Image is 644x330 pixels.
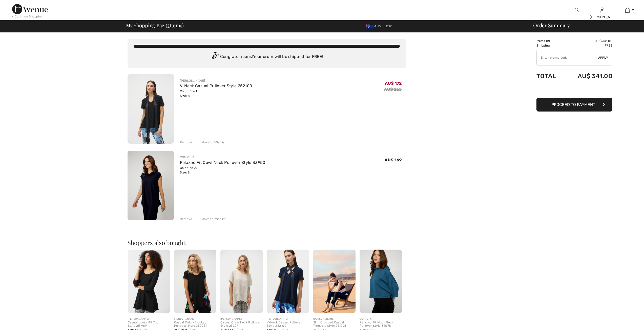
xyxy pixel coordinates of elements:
[313,250,356,313] img: Slim Cropped Casual Trousers Style 251021
[615,7,640,13] a: 2
[625,7,630,13] img: My Bag
[564,43,612,48] td: Free
[360,250,402,313] img: Relaxed Fit Mock Neck Pullover Style 34078
[564,68,612,85] td: AU$ 341.00
[536,98,612,112] button: Proceed to Payment
[600,7,604,13] img: My Info
[220,250,263,313] img: Casual Crew Neck Pullover Style 252071
[128,321,170,328] div: Casual Loose Fit Top Style 251969
[174,321,216,328] div: Casual Color-Blocked Pullover Style 252054
[220,317,263,321] div: [PERSON_NAME]
[197,140,226,145] div: Move to Wishlist
[360,321,402,328] div: Relaxed Fit Mock Neck Pullover Style 34078
[180,217,192,221] div: Remove
[598,55,608,60] span: Apply
[547,39,549,43] span: 2
[267,317,309,321] div: [PERSON_NAME]
[536,68,564,85] td: Total
[551,102,595,107] span: Proceed to Payment
[313,317,356,321] div: [PERSON_NAME]
[632,8,634,12] span: 2
[360,317,402,321] div: COMPLI K
[180,166,265,175] div: Color: Navy Size: S
[527,23,641,28] div: Order Summary
[536,43,564,48] td: Shipping
[536,39,564,43] td: Items ( )
[12,4,48,14] img: 1ère Avenue
[180,160,265,165] a: Relaxed Fit Cowl Neck Pullover Style 33950
[537,50,598,65] input: Promo code
[180,78,252,83] div: [PERSON_NAME]
[386,25,392,28] span: EN
[134,52,400,62] div: Congratulations! Your order will be shipped for FREE!
[180,155,265,160] div: COMPLI K
[590,14,614,20] div: [PERSON_NAME]
[128,317,170,321] div: [PERSON_NAME]
[180,89,252,98] div: Color: Black Size: 8
[197,217,226,221] div: Move to Wishlist
[210,52,220,62] img: Congratulation2.svg
[313,321,356,328] div: Slim Cropped Casual Trousers Style 251021
[385,158,402,162] span: AU$ 169
[536,85,612,96] iframe: PayPal
[564,39,612,43] td: AU$ 341.00
[174,317,216,321] div: [PERSON_NAME]
[128,250,170,313] img: Casual Loose Fit Top Style 251969
[126,23,184,28] span: My Shopping Bag ( Items)
[575,7,579,13] img: search the website
[384,87,402,92] s: AU$ 265
[180,140,192,145] div: Remove
[366,25,383,28] span: AUD
[267,321,309,328] div: V-Neck Casual Pullover Style 252100
[385,81,402,86] span: AU$ 172
[167,21,170,28] span: 2
[174,250,216,313] img: Casual Color-Blocked Pullover Style 252054
[128,151,174,220] img: Relaxed Fit Cowl Neck Pullover Style 33950
[128,74,174,144] img: V-Neck Casual Pullover Style 252100
[267,250,309,313] img: V-Neck Casual Pullover Style 252100
[600,8,604,12] a: Sign In
[128,239,406,246] h2: Shoppers also bought
[12,14,43,19] div: < Continue Shopping
[180,83,252,88] a: V-Neck Casual Pullover Style 252100
[366,25,374,29] img: Australian Dollar
[220,321,263,328] div: Casual Crew Neck Pullover Style 252071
